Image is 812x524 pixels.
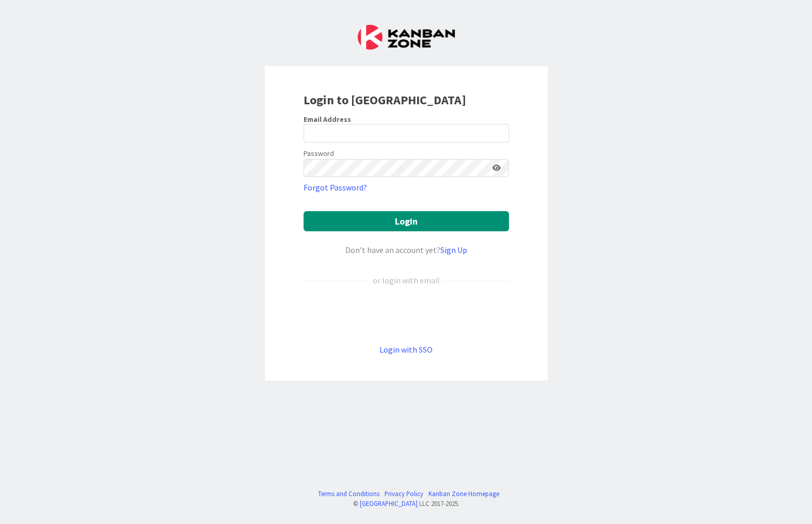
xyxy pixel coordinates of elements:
iframe: Sign in with Google Button [298,304,514,326]
a: Privacy Policy [385,489,423,499]
a: Login with SSO [379,344,433,355]
div: or login with email [370,274,442,287]
label: Password [304,148,334,159]
label: Email Address [304,115,351,124]
a: Forgot Password? [304,181,367,194]
a: Kanban Zone Homepage [428,489,499,499]
b: Login to [GEOGRAPHIC_DATA] [304,92,466,108]
div: © LLC 2017- 2025 . [313,499,499,509]
a: Sign Up [440,245,467,255]
img: Kanban Zone [358,25,455,50]
a: Terms and Conditions [318,489,379,499]
div: Don’t have an account yet? [304,244,509,256]
button: Login [304,211,509,231]
a: [GEOGRAPHIC_DATA] [360,499,418,507]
